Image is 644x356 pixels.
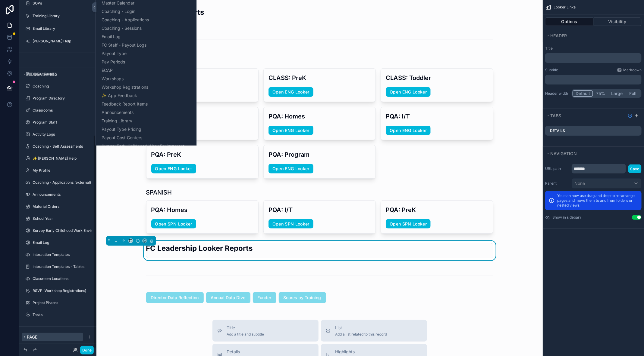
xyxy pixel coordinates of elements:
[100,49,191,58] button: Payout Type
[100,66,191,75] button: ECAP
[227,332,264,337] span: Add a title and subtitle
[102,126,141,132] span: Payout Type Pricing
[33,26,89,31] label: Email Library
[608,90,625,97] button: Large
[33,1,89,6] label: SOPs
[33,84,89,89] a: Coaching
[102,34,121,40] span: Email Log
[545,166,569,171] label: URL path
[572,178,642,189] button: None
[33,120,89,125] label: Program Staff
[102,25,142,31] span: Coaching - Sessions
[545,53,642,63] div: scrollable content
[628,164,642,173] button: Save
[33,180,91,185] label: Coaching - Applications (external)
[102,101,148,107] span: Feedback Report Items
[102,42,146,48] span: FC Staff - Payout Logs
[102,109,134,115] span: Announcements
[33,144,89,149] label: Coaching - Self Assessments
[33,72,89,77] label: FamConn Info
[102,76,124,82] span: Workshops
[33,132,89,137] label: Activity Logs
[33,108,89,113] label: Classrooms
[335,325,387,331] span: List
[628,113,633,118] svg: Show help information
[102,8,135,14] span: Coaching - Login
[33,276,89,281] label: Classroom Locations
[100,83,191,91] button: Workshop Registrations
[554,5,576,10] span: Looker Links
[102,118,132,124] span: Training Library
[100,75,191,83] button: Workshops
[335,332,387,337] span: Add a list related to this record
[22,333,83,341] button: Page
[321,320,427,342] button: ListAdd a list related to this record
[33,240,89,245] a: Email Log
[80,346,94,354] button: Done
[100,100,191,108] button: Feedback Report Items
[550,151,577,156] span: Navigation
[33,192,89,197] a: Announcements
[102,143,184,149] span: Survey Early Childhood Work Environment
[545,149,638,158] button: Navigation
[335,349,390,355] span: Highlights
[33,252,89,257] label: Interaction Templates
[227,325,264,331] span: Title
[550,128,565,133] label: Details
[146,243,253,253] h2: FC Leadership Looker Reports
[100,16,191,24] button: Coaching - Applications
[102,59,125,65] span: Pay Periods
[574,180,585,186] span: None
[100,133,191,142] button: Payout Cost Centers
[550,33,567,38] span: Header
[100,125,191,133] button: Payout Type Pricing
[100,117,191,125] button: Training Library
[102,51,127,57] span: Payout Type
[100,7,191,16] button: Coaching - Login
[100,58,191,66] button: Pay Periods
[545,112,625,120] button: Tabs
[102,67,113,73] span: ECAP
[100,32,191,41] button: Email Log
[100,108,191,117] button: Announcements
[33,312,89,317] label: Tasks
[33,156,89,161] a: ✨ [PERSON_NAME] Help
[33,300,89,305] label: Project Phases
[33,14,89,18] a: Training Library
[545,46,642,51] label: Title
[33,204,89,209] label: Material Orders
[102,135,142,141] span: Payout Cost Centers
[33,288,89,293] a: RSVP (Workshop Registrations)
[593,90,608,97] button: 75%
[545,75,642,84] div: scrollable content
[33,39,89,44] label: [PERSON_NAME] Help
[552,215,581,220] label: Show in sidebar?
[212,320,319,342] button: TitleAdd a title and subtitle
[545,32,638,40] button: Header
[33,96,89,101] label: Program Directory
[545,17,594,26] button: Options
[33,264,89,269] label: Interaction Templates - Tables
[102,17,149,23] span: Coaching - Applications
[33,228,92,233] label: Survey Early Childhood Work Environment
[557,193,638,208] p: You can now use drag and drop to re-arrange pages and move them to and from folders or nested views
[33,168,89,173] label: My Profile
[227,349,279,355] span: Details
[22,70,90,78] button: Hidden pages
[617,68,642,72] a: Markdown
[594,17,642,26] button: Visibility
